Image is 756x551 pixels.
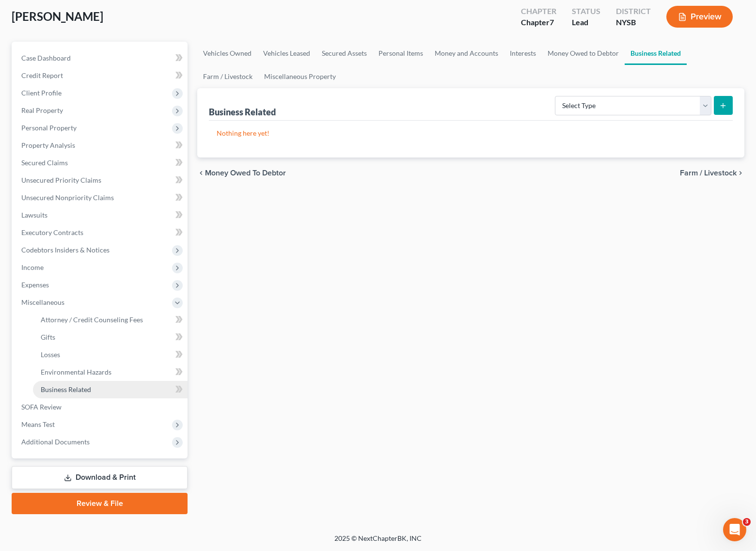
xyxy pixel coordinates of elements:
a: Environmental Hazards [33,363,188,381]
span: Executory Contracts [21,228,83,236]
span: Codebtors Insiders & Notices [21,246,110,254]
a: Business Related [33,381,188,398]
span: Expenses [21,281,49,289]
a: Miscellaneous Property [258,65,342,88]
a: Farm / Livestock [197,65,258,88]
a: Gifts [33,329,188,346]
span: Money Owed to Debtor [205,169,286,177]
div: Lead [572,17,600,28]
a: Interests [504,42,542,65]
span: 3 [743,518,751,526]
i: chevron_left [197,169,205,177]
a: Credit Report [14,67,188,84]
a: Secured Assets [316,42,373,65]
span: Case Dashboard [21,54,71,62]
span: Unsecured Priority Claims [21,176,101,184]
a: Attorney / Credit Counseling Fees [33,311,188,329]
span: Client Profile [21,89,62,97]
a: SOFA Review [14,398,188,416]
span: Attorney / Credit Counseling Fees [41,315,143,324]
a: Unsecured Priority Claims [14,172,188,189]
span: Property Analysis [21,141,75,149]
div: Status [572,6,600,17]
div: Chapter [521,6,556,17]
a: Losses [33,346,188,363]
a: Review & File [12,493,188,514]
div: Business Related [209,106,276,118]
button: chevron_left Money Owed to Debtor [197,169,286,177]
a: Money and Accounts [429,42,504,65]
a: Business Related [625,42,687,65]
a: Secured Claims [14,154,188,172]
span: Miscellaneous [21,298,64,306]
span: Means Test [21,420,55,428]
span: 7 [550,17,554,27]
span: Income [21,263,44,271]
div: NYSB [616,17,651,28]
a: Personal Items [373,42,429,65]
span: Farm / Livestock [680,169,737,177]
iframe: Intercom live chat [723,518,746,541]
span: Secured Claims [21,158,68,167]
span: Credit Report [21,71,63,79]
span: [PERSON_NAME] [12,9,103,23]
a: Vehicles Owned [197,42,257,65]
button: Farm / Livestock chevron_right [680,169,744,177]
a: Property Analysis [14,137,188,154]
span: Real Property [21,106,63,114]
span: Lawsuits [21,211,47,219]
p: Nothing here yet! [217,128,725,138]
div: District [616,6,651,17]
span: Additional Documents [21,438,90,446]
span: Environmental Hazards [41,368,111,376]
a: Case Dashboard [14,49,188,67]
span: Losses [41,350,60,359]
a: Vehicles Leased [257,42,316,65]
div: Chapter [521,17,556,28]
span: Unsecured Nonpriority Claims [21,193,114,202]
a: Unsecured Nonpriority Claims [14,189,188,206]
a: Executory Contracts [14,224,188,241]
a: Money Owed to Debtor [542,42,625,65]
i: chevron_right [737,169,744,177]
button: Preview [666,6,733,28]
span: Gifts [41,333,55,341]
span: Personal Property [21,124,77,132]
span: SOFA Review [21,403,62,411]
a: Download & Print [12,466,188,489]
div: 2025 © NextChapterBK, INC [102,534,654,551]
span: Business Related [41,385,91,394]
a: Lawsuits [14,206,188,224]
